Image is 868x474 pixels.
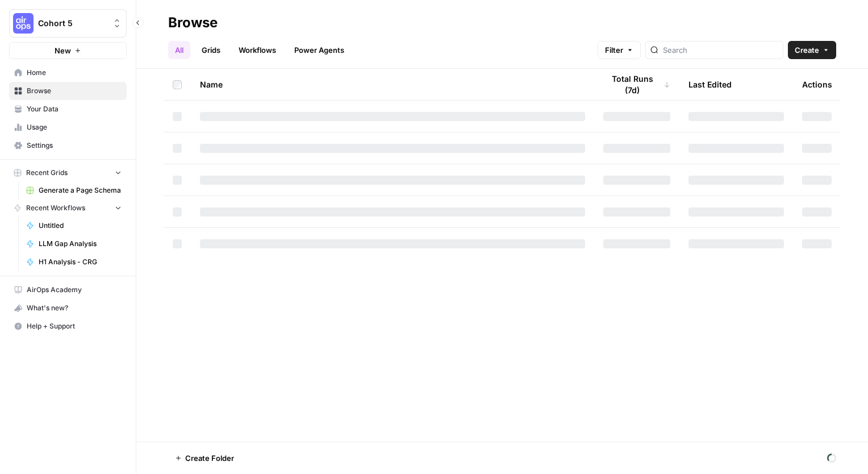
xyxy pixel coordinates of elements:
[21,235,127,253] a: LLM Gap Analysis
[168,41,190,59] a: All
[9,64,127,82] a: Home
[9,199,127,217] button: Recent Workflows
[9,82,127,100] a: Browse
[9,164,127,181] button: Recent Grids
[9,317,127,335] button: Help + Support
[9,299,127,317] button: What's new?
[9,9,127,38] button: Workspace: Cohort 5
[39,239,122,249] span: LLM Gap Analysis
[603,69,670,100] div: Total Runs (7d)
[39,257,122,267] span: H1 Analysis - CRG
[27,140,122,151] span: Settings
[9,42,127,59] button: New
[9,281,127,299] a: AirOps Academy
[200,69,585,100] div: Name
[21,217,127,235] a: Untitled
[802,69,832,100] div: Actions
[27,321,122,331] span: Help + Support
[605,44,623,56] span: Filter
[195,41,227,59] a: Grids
[168,449,241,467] button: Create Folder
[9,118,127,136] a: Usage
[21,253,127,271] a: H1 Analysis - CRG
[21,181,127,199] a: Generate a Page Schema
[185,452,234,464] span: Create Folder
[9,100,127,118] a: Your Data
[55,45,71,56] span: New
[27,122,122,132] span: Usage
[598,41,641,59] button: Filter
[27,86,122,96] span: Browse
[39,185,122,196] span: Generate a Page Schema
[795,44,819,56] span: Create
[26,203,85,213] span: Recent Workflows
[663,44,778,56] input: Search
[27,285,122,295] span: AirOps Academy
[10,300,126,317] div: What's new?
[13,13,34,34] img: Cohort 5 Logo
[788,41,836,59] button: Create
[9,136,127,155] a: Settings
[232,41,283,59] a: Workflows
[168,14,218,32] div: Browse
[38,18,107,29] span: Cohort 5
[27,104,122,114] span: Your Data
[26,168,68,178] span: Recent Grids
[688,69,732,100] div: Last Edited
[39,221,122,231] span: Untitled
[287,41,351,59] a: Power Agents
[27,68,122,78] span: Home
